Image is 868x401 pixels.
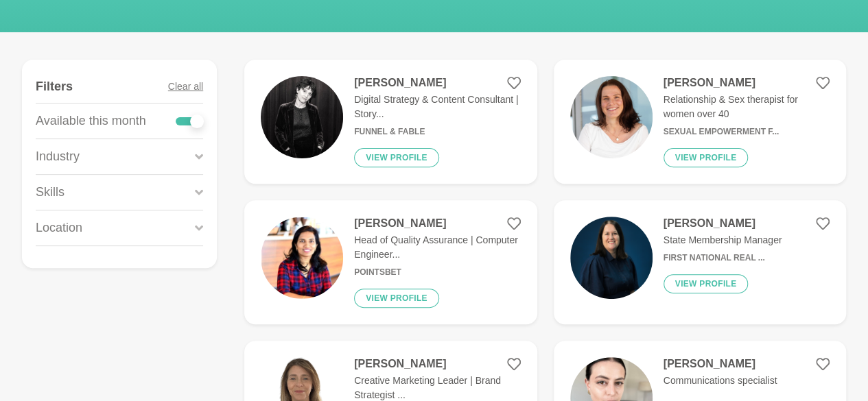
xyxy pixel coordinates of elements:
[36,147,80,166] p: Industry
[664,127,830,137] h6: Sexual Empowerment f...
[664,93,830,121] p: Relationship & Sex therapist for women over 40
[36,112,146,130] p: Available this month
[664,357,777,371] h4: [PERSON_NAME]
[570,217,653,299] img: 069e74e823061df2a8545ae409222f10bd8cae5f-900x600.png
[554,60,846,184] a: [PERSON_NAME]Relationship & Sex therapist for women over 40Sexual Empowerment f...View profile
[664,148,749,167] button: View profile
[261,76,343,158] img: 1044fa7e6122d2a8171cf257dcb819e56f039831-1170x656.jpg
[244,60,537,184] a: [PERSON_NAME]Digital Strategy & Content Consultant | Story...Funnel & FableView profile
[664,374,777,388] p: Communications specialist
[664,253,782,263] h6: First National Real ...
[354,76,520,90] h4: [PERSON_NAME]
[354,233,520,262] p: Head of Quality Assurance | Computer Engineer...
[36,183,64,202] p: Skills
[261,217,343,299] img: 59f335efb65c6b3f8f0c6c54719329a70c1332df-242x243.png
[244,200,537,324] a: [PERSON_NAME]Head of Quality Assurance | Computer Engineer...PointsBetView profile
[554,200,846,324] a: [PERSON_NAME]State Membership ManagerFirst National Real ...View profile
[664,233,782,247] p: State Membership Manager
[664,76,830,90] h4: [PERSON_NAME]
[36,79,73,95] h4: Filters
[570,76,653,158] img: d6e4e6fb47c6b0833f5b2b80120bcf2f287bc3aa-2570x2447.jpg
[354,267,520,278] h6: PointsBet
[168,71,203,103] button: Clear all
[36,219,82,237] p: Location
[354,289,439,308] button: View profile
[354,148,439,167] button: View profile
[354,93,520,121] p: Digital Strategy & Content Consultant | Story...
[354,127,520,137] h6: Funnel & Fable
[354,217,520,230] h4: [PERSON_NAME]
[664,217,782,230] h4: [PERSON_NAME]
[354,357,520,371] h4: [PERSON_NAME]
[664,274,749,293] button: View profile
